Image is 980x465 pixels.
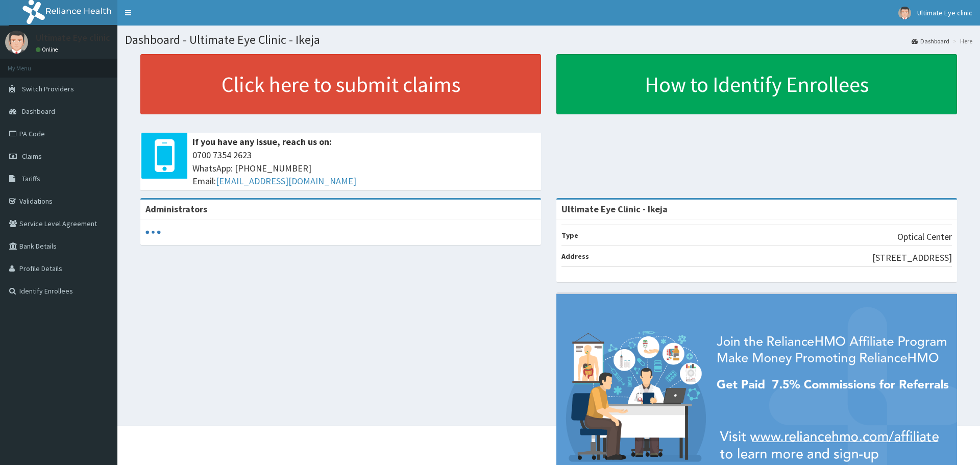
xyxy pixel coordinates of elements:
[561,231,578,240] b: Type
[36,46,60,53] a: Online
[556,54,957,114] a: How to Identify Enrollees
[897,230,952,243] p: Optical Center
[216,175,356,187] a: [EMAIL_ADDRESS][DOMAIN_NAME]
[561,203,668,215] strong: Ultimate Eye Clinic - Ikeja
[917,8,972,17] span: Ultimate Eye clinic
[898,7,911,19] img: User Image
[872,251,952,264] p: [STREET_ADDRESS]
[22,152,42,161] span: Claims
[192,149,536,188] span: 0700 7354 2623 WhatsApp: [PHONE_NUMBER] Email:
[5,31,28,54] img: User Image
[125,33,972,46] h1: Dashboard - Ultimate Eye Clinic - Ikeja
[140,54,541,114] a: Click here to submit claims
[145,203,207,215] b: Administrators
[950,37,972,45] li: Here
[36,33,110,42] p: Ultimate Eye clinic
[22,174,40,183] span: Tariffs
[561,252,589,261] b: Address
[22,84,74,93] span: Switch Providers
[912,37,949,45] a: Dashboard
[22,107,55,116] span: Dashboard
[145,225,161,240] svg: audio-loading
[192,136,332,148] b: If you have any issue, reach us on:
